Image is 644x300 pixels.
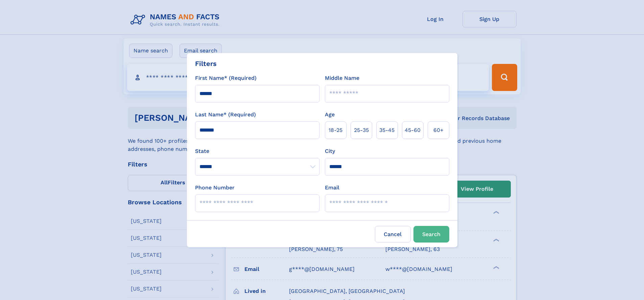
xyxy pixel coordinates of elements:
[413,226,449,243] button: Search
[325,184,339,192] label: Email
[433,126,444,134] span: 60+
[325,74,359,82] label: Middle Name
[195,184,235,192] label: Phone Number
[405,126,421,134] span: 45‑60
[354,126,369,134] span: 25‑35
[325,147,335,155] label: City
[195,111,256,119] label: Last Name* (Required)
[195,74,257,82] label: First Name* (Required)
[375,226,411,243] label: Cancel
[329,126,342,134] span: 18‑25
[325,111,335,119] label: Age
[195,59,217,69] div: Filters
[195,147,319,155] label: State
[379,126,395,134] span: 35‑45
